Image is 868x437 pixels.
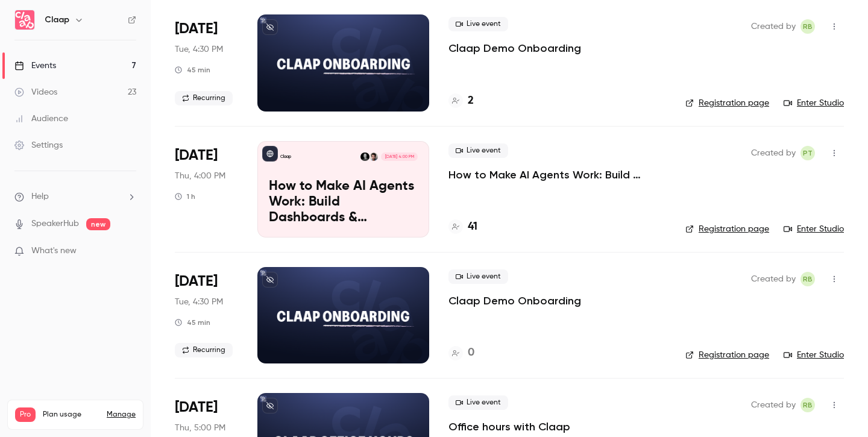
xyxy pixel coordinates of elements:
[175,146,218,165] span: [DATE]
[448,17,508,31] span: Live event
[751,398,796,412] span: Created by
[175,91,233,105] span: Recurring
[175,141,238,237] div: Sep 11 Thu, 4:00 PM (Europe/Lisbon)
[751,272,796,286] span: Created by
[175,65,210,75] div: 45 min
[14,113,68,125] div: Audience
[175,170,225,182] span: Thu, 4:00 PM
[15,10,34,30] img: Claap
[685,349,769,361] a: Registration page
[784,97,844,109] a: Enter Studio
[360,152,369,161] img: Robin Bonduelle
[175,272,218,291] span: [DATE]
[751,146,796,160] span: Created by
[468,93,474,109] h4: 2
[448,269,508,284] span: Live event
[448,41,581,55] a: Claap Demo Onboarding
[448,294,581,308] a: Claap Demo Onboarding
[122,246,136,257] iframe: Noticeable Trigger
[280,154,291,160] p: Claap
[107,410,136,420] a: Manage
[448,345,474,361] a: 0
[448,420,570,434] a: Office hours with Claap
[448,93,474,109] a: 2
[800,272,815,286] span: Robin Bonduelle
[448,395,508,410] span: Live event
[784,223,844,235] a: Enter Studio
[14,139,63,151] div: Settings
[14,60,56,72] div: Events
[175,318,210,327] div: 45 min
[800,146,815,160] span: Pierre Touzeau
[803,19,813,34] span: RB
[31,218,79,230] a: SpeakerHub
[45,14,69,26] h6: Claap
[14,86,57,98] div: Videos
[448,143,508,158] span: Live event
[468,219,477,235] h4: 41
[175,19,218,39] span: [DATE]
[15,407,36,422] span: Pro
[257,141,429,237] a: How to Make AI Agents Work: Build Dashboards & Automations with Claap MCPClaapPierre TouzeauRobin...
[175,43,223,55] span: Tue, 4:30 PM
[175,267,238,363] div: Sep 16 Tue, 5:30 PM (Europe/Paris)
[175,398,218,417] span: [DATE]
[269,179,418,225] p: How to Make AI Agents Work: Build Dashboards & Automations with Claap MCP
[448,219,477,235] a: 41
[175,422,225,434] span: Thu, 5:00 PM
[14,190,136,203] li: help-dropdown-opener
[800,19,815,34] span: Robin Bonduelle
[175,296,223,308] span: Tue, 4:30 PM
[685,97,769,109] a: Registration page
[803,398,813,412] span: RB
[784,349,844,361] a: Enter Studio
[43,410,99,420] span: Plan usage
[381,152,417,161] span: [DATE] 4:00 PM
[175,343,233,357] span: Recurring
[370,152,378,161] img: Pierre Touzeau
[31,190,49,203] span: Help
[803,146,813,160] span: PT
[86,218,110,230] span: new
[751,19,796,34] span: Created by
[685,223,769,235] a: Registration page
[31,245,77,257] span: What's new
[800,398,815,412] span: Robin Bonduelle
[803,272,813,286] span: RB
[468,345,474,361] h4: 0
[175,192,195,201] div: 1 h
[448,168,666,182] a: How to Make AI Agents Work: Build Dashboards & Automations with Claap MCP
[175,14,238,111] div: Sep 9 Tue, 5:30 PM (Europe/Paris)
